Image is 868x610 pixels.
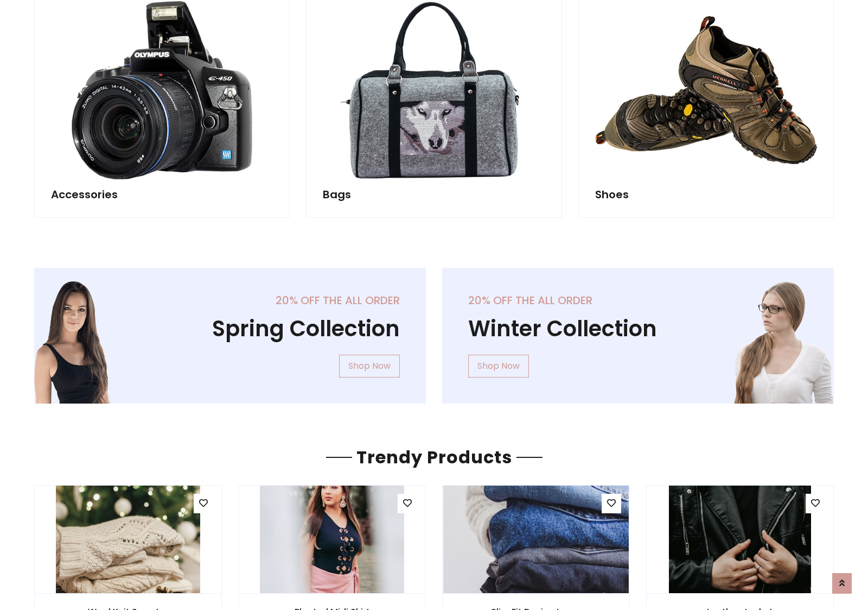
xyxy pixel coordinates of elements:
h5: 20% off the all order [60,294,400,307]
a: Shop Now [468,355,529,378]
h5: 20% off the all order [468,294,808,307]
h1: Spring Collection [60,316,400,342]
h5: Bags [323,188,545,201]
h5: Shoes [595,188,817,201]
h5: Accessories [51,188,273,201]
h1: Winter Collection [468,316,808,342]
span: Trendy Products [352,445,516,469]
a: Shop Now [339,355,400,378]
